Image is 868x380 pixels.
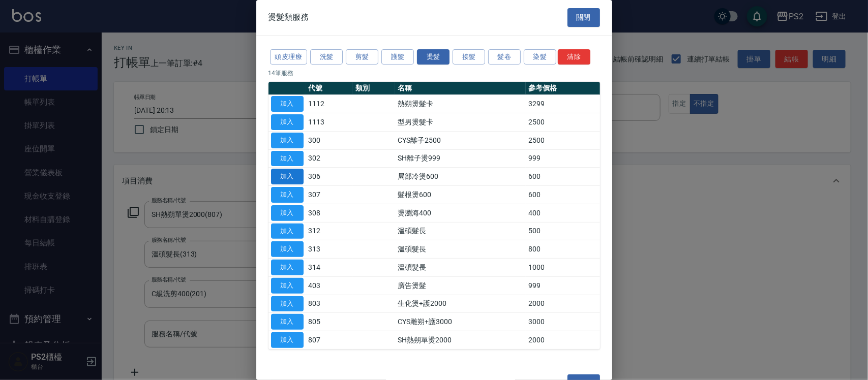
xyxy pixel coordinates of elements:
[526,113,600,132] td: 2500
[306,204,353,222] td: 308
[526,222,600,240] td: 500
[271,241,304,257] button: 加入
[271,224,304,239] button: 加入
[395,168,526,186] td: 局部冷燙600
[306,313,353,331] td: 805
[270,49,308,65] button: 頭皮理療
[271,169,304,184] button: 加入
[395,186,526,204] td: 髮根燙600
[453,49,485,65] button: 接髮
[346,49,378,65] button: 剪髮
[271,114,304,130] button: 加入
[526,131,600,149] td: 2500
[417,49,450,65] button: 燙髮
[306,276,353,295] td: 403
[526,82,600,95] th: 參考價格
[310,49,343,65] button: 洗髮
[526,95,600,113] td: 3299
[306,113,353,132] td: 1113
[271,151,304,167] button: 加入
[395,82,526,95] th: 名稱
[306,295,353,313] td: 803
[395,259,526,277] td: 溫碩髮長
[395,95,526,113] td: 熱朔燙髮卡
[353,82,396,95] th: 類別
[381,49,414,65] button: 護髮
[306,168,353,186] td: 306
[488,49,521,65] button: 髮卷
[395,149,526,168] td: SH離子燙999
[306,82,353,95] th: 代號
[306,259,353,277] td: 314
[271,332,304,348] button: 加入
[526,168,600,186] td: 600
[395,204,526,222] td: 燙瀏海400
[271,187,304,203] button: 加入
[268,12,309,22] span: 燙髮類服務
[306,95,353,113] td: 1112
[395,331,526,350] td: SH熱朔單燙2000
[271,296,304,312] button: 加入
[526,313,600,331] td: 3000
[271,314,304,330] button: 加入
[306,222,353,240] td: 312
[306,149,353,168] td: 302
[306,331,353,350] td: 807
[268,69,600,78] p: 14 筆服務
[526,276,600,295] td: 999
[271,278,304,294] button: 加入
[524,49,556,65] button: 染髮
[526,149,600,168] td: 999
[395,113,526,132] td: 型男燙髮卡
[395,131,526,149] td: CYS離子2500
[567,8,600,27] button: 關閉
[306,186,353,204] td: 307
[395,295,526,313] td: 生化燙+護2000
[526,240,600,259] td: 800
[306,131,353,149] td: 300
[558,49,590,65] button: 清除
[526,295,600,313] td: 2000
[271,133,304,148] button: 加入
[395,240,526,259] td: 溫碩髮長
[271,260,304,275] button: 加入
[395,222,526,240] td: 溫碩髮長
[271,205,304,221] button: 加入
[526,259,600,277] td: 1000
[526,204,600,222] td: 400
[526,331,600,350] td: 2000
[526,186,600,204] td: 600
[395,276,526,295] td: 廣告燙髮
[271,96,304,112] button: 加入
[395,313,526,331] td: CYS雕朔+護3000
[306,240,353,259] td: 313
